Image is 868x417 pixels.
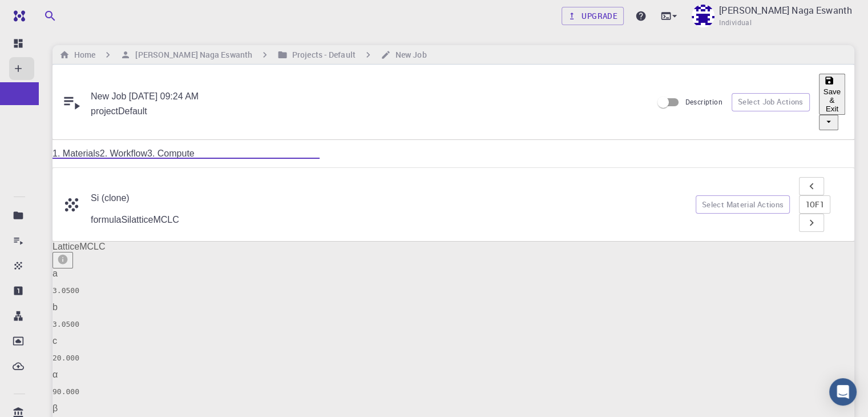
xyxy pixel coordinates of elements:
img: Jagadam Naga Eswanth [692,5,714,27]
div: Open Intercom Messenger [829,378,857,406]
span: β [53,403,58,413]
span: Support [25,8,66,18]
nav: breadcrumb [57,49,429,61]
span: lattice [130,215,154,224]
a: 3. Compute [147,149,195,158]
p: Si (clone) [91,193,687,203]
span: Lattice [53,242,79,251]
span: α [53,370,58,379]
span: Individual [719,17,752,29]
span: project [91,106,118,116]
button: Select Job Actions [732,93,810,111]
button: 1of1 [799,195,830,214]
button: Select Material Actions [696,195,790,214]
pre: 3.0500 [53,286,854,295]
p: [PERSON_NAME] Naga Eswanth [719,3,852,17]
span: Description [685,97,722,106]
span: Default [118,106,147,116]
a: 2. Workflow [100,149,147,158]
h6: New Job [391,49,427,61]
a: 1. Materials [53,149,100,158]
button: info [53,252,73,268]
span: formula [91,215,121,224]
pre: 20.000 [53,354,854,362]
div: pager [799,177,845,232]
h6: [PERSON_NAME] Naga Eswanth [131,49,252,61]
button: Save & Exit [819,74,845,115]
h6: Projects - Default [288,49,356,61]
span: b [53,302,58,312]
pre: 90.000 [53,387,854,396]
span: a [53,268,58,278]
span: Si [121,215,129,224]
a: Upgrade [562,7,624,25]
img: logo [9,10,25,22]
pre: 3.0500 [53,320,854,328]
span: MCLC [153,215,179,224]
span: MCLC [79,242,105,251]
h6: Home [70,49,95,61]
span: c [53,336,57,346]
